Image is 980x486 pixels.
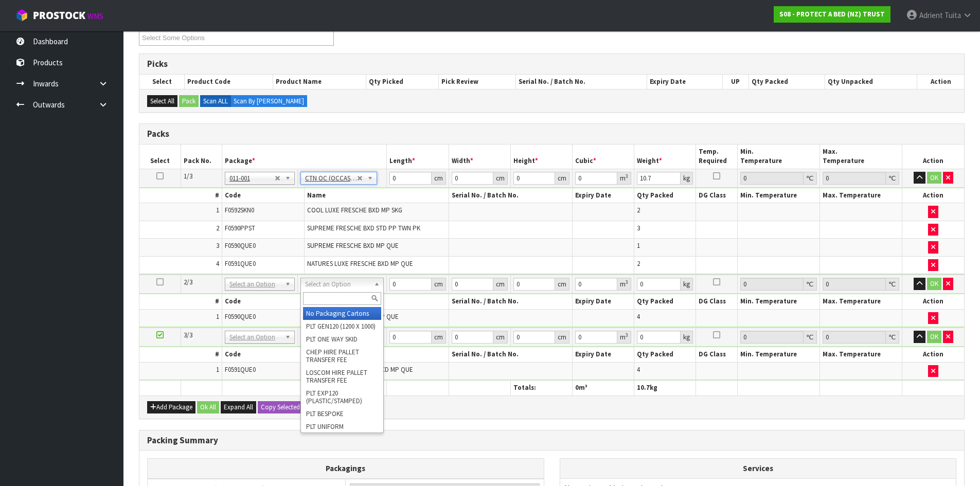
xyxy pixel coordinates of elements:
th: Pack No. [181,145,222,169]
li: No Packaging Cartons [303,307,381,320]
li: PLT ONE WAY SKID [303,333,381,346]
th: Services [560,459,956,478]
th: Code [222,347,304,362]
span: 1 [216,365,219,374]
span: Adrient [919,10,943,20]
span: COOL LUXE FRESCHE BXD MP SKG [307,206,402,214]
button: Pack [179,95,199,107]
button: Add Package [147,401,195,413]
span: 2/3 [184,278,192,286]
div: kg [681,331,693,344]
span: 4 [637,365,640,374]
th: kg [634,381,696,395]
div: cm [493,172,508,185]
th: Cubic [573,145,634,169]
div: cm [493,278,508,291]
div: ℃ [804,331,817,344]
th: Max. Temperature [819,145,902,169]
span: 1 [637,241,640,250]
th: Serial No. / Batch No. [449,188,572,203]
div: cm [555,172,569,185]
th: Action [902,347,964,362]
li: PLT EXP120 (PLASTIC/STAMPED) [303,387,381,407]
button: OK [927,278,941,290]
th: Code [222,294,304,309]
th: Height [510,145,572,169]
button: Expand All [221,401,256,413]
li: LOSCOM HIRE PALLET TRANSFER FEE [303,366,381,387]
th: Qty Unpacked [825,75,917,89]
strong: S08 - PROTECT A BED (NZ) TRUST [779,10,885,19]
th: Select [139,75,185,89]
div: cm [555,331,569,344]
th: Max. Temperature [819,294,902,309]
th: # [139,188,222,203]
button: OK [927,172,941,184]
sup: 3 [626,279,628,285]
div: cm [432,172,446,185]
th: Qty Packed [749,75,825,89]
th: # [139,347,222,362]
th: Expiry Date [573,294,634,309]
a: S08 - PROTECT A BED (NZ) TRUST [774,6,890,23]
th: Qty Packed [634,294,696,309]
th: Serial No. / Batch No. [449,294,572,309]
span: F0592SKN0 [225,206,254,214]
th: Serial No. / Batch No. [449,347,572,362]
div: ℃ [886,278,899,291]
th: Code [222,188,304,203]
th: Qty Packed [634,347,696,362]
span: F0590QUE0 [225,241,256,250]
label: Scan ALL [200,95,231,107]
sup: 3 [626,173,628,179]
th: Expiry Date [573,347,634,362]
button: OK [927,331,941,343]
th: Action [902,145,964,169]
div: cm [432,278,446,291]
th: Max. Temperature [819,188,902,203]
span: Select an Option [305,278,370,291]
span: Expand All [224,403,253,411]
span: 10.7 [637,383,650,392]
div: ℃ [886,172,899,185]
th: Packagings [148,459,544,479]
span: 1/3 [184,172,192,181]
th: Min. Temperature [737,145,819,169]
button: Select All [147,95,177,107]
span: 011-001 [229,172,275,185]
span: 2 [637,259,640,268]
span: Select an Option [229,331,281,344]
span: 4 [637,312,640,321]
th: Product Code [185,75,273,89]
th: Length [387,145,449,169]
div: ℃ [804,278,817,291]
h3: Packs [147,129,956,139]
span: 1 [216,206,219,214]
span: Select an Option [229,278,281,291]
span: F0590QUE0 [225,312,256,321]
small: WMS [87,11,103,21]
th: Action [902,294,964,309]
span: 1 [216,312,219,321]
th: Name [305,188,449,203]
th: Weight [634,145,696,169]
th: Package [222,145,387,169]
span: F0591QUE0 [225,259,256,268]
div: m [617,278,631,291]
sup: 3 [626,332,628,338]
th: Min. Temperature [737,294,819,309]
h3: Picks [147,59,956,69]
span: 3 [216,241,219,250]
img: cube-alt.png [15,9,28,22]
div: m [617,172,631,185]
th: DG Class [696,188,737,203]
span: Tuita [945,10,961,20]
span: 0 [575,383,579,392]
th: Width [449,145,510,169]
div: m [617,331,631,344]
li: CHEP HIRE PALLET TRANSFER FEE [303,346,381,366]
th: DG Class [696,294,737,309]
div: cm [493,331,508,344]
button: Ok All [197,401,219,413]
span: 4 [216,259,219,268]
